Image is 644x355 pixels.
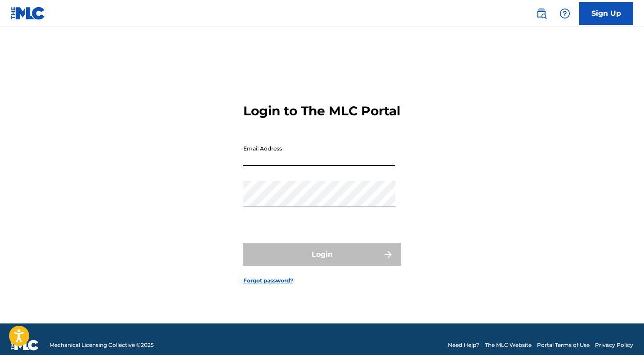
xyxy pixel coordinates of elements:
span: Mechanical Licensing Collective © 2025 [49,341,154,349]
a: Forgot password? [243,277,293,285]
a: Need Help? [448,341,479,349]
img: search [536,8,547,19]
img: help [559,8,570,19]
a: Sign Up [579,2,633,25]
a: The MLC Website [485,341,532,349]
img: logo [11,340,39,350]
img: MLC Logo [11,7,45,20]
a: Privacy Policy [595,341,633,349]
div: Help [556,5,574,23]
a: Public Search [532,5,550,23]
h3: Login to The MLC Portal [243,103,400,119]
a: Portal Terms of Use [537,341,590,349]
